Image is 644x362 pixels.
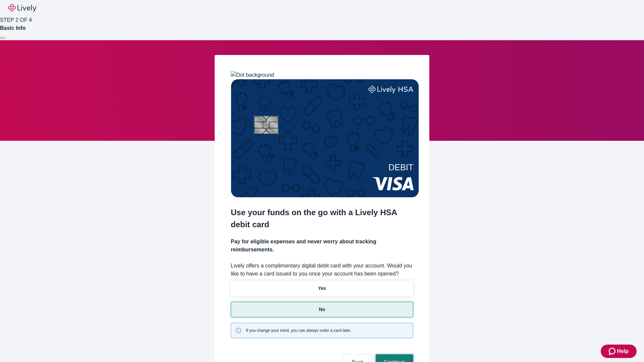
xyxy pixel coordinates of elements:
svg: Zendesk support icon [609,347,617,355]
span: If you change your mind, you can always order a card later. [246,327,351,334]
p: No [319,306,325,313]
label: Lively offers a complimentary digital debit card with your account. Would you like to have a card... [231,262,413,278]
img: Debit card [231,79,419,197]
button: Yes [231,281,413,296]
img: Dot background [231,71,274,79]
h4: Pay for eligible expenses and never worry about tracking reimbursements. [231,238,413,254]
p: Yes [318,285,326,292]
button: No [231,302,413,317]
img: Lively [8,4,36,12]
h2: Use your funds on the go with a Lively HSA debit card [231,206,413,231]
span: Help [617,347,629,355]
button: Zendesk support iconHelp [601,345,637,358]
